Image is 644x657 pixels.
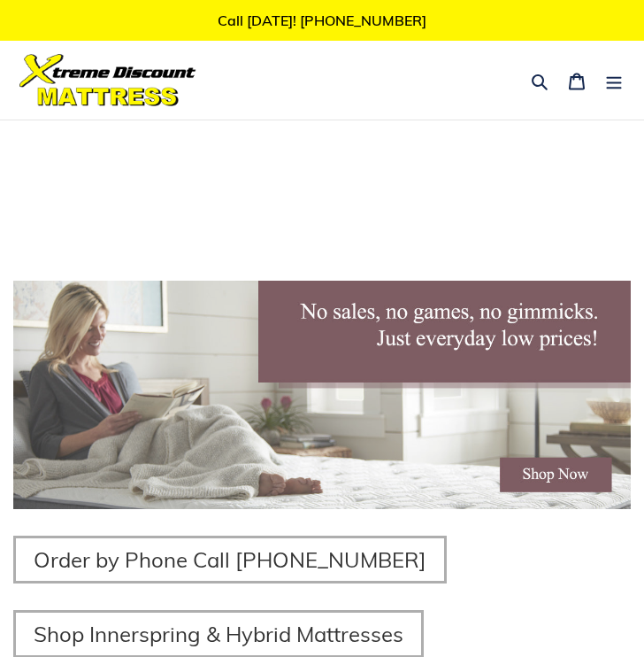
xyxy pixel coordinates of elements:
img: herobannermay2022-1652879215306_1200x.jpg [13,281,631,509]
img: Xtreme Discount Mattress [19,54,196,106]
span: Order by Phone Call [PHONE_NUMBER] [34,546,426,573]
a: Order by Phone Call [PHONE_NUMBER] [13,536,447,584]
span: Shop Innerspring & Hybrid Mattresses [34,621,403,647]
button: Menu [595,59,632,101]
